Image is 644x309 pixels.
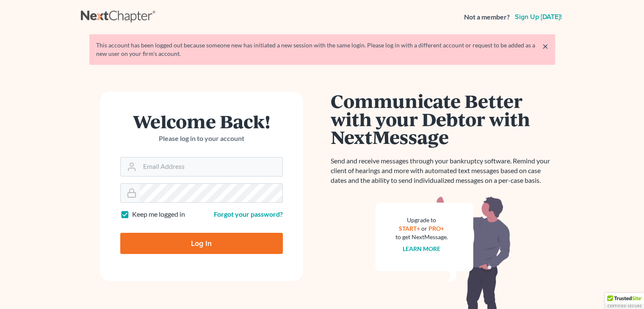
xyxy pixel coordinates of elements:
input: Email Address [140,157,282,176]
label: Keep me logged in [132,210,185,219]
h1: Welcome Back! [120,112,283,130]
div: to get NextMessage. [395,233,448,241]
a: × [542,41,548,51]
strong: Not a member? [464,12,510,22]
a: PRO+ [428,225,444,232]
input: Log In [120,233,283,254]
a: Forgot your password? [214,210,283,218]
div: This account has been logged out because someone new has initiated a new session with the same lo... [96,41,548,58]
span: or [421,225,427,232]
div: TrustedSite Certified [605,293,644,309]
h1: Communicate Better with your Debtor with NextMessage [331,92,555,146]
a: Sign up [DATE]! [513,14,564,20]
a: Learn more [403,245,440,252]
p: Please log in to your account [120,134,283,143]
p: Send and receive messages through your bankruptcy software. Remind your client of hearings and mo... [331,156,555,185]
a: START+ [399,225,420,232]
div: Upgrade to [395,216,448,224]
